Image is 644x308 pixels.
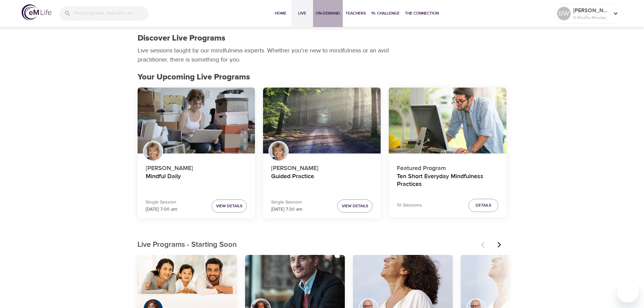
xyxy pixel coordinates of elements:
p: 0 Mindful Minutes [573,15,609,21]
p: [PERSON_NAME] [146,161,247,173]
button: Details [469,199,498,212]
span: Home [272,10,289,17]
span: On-Demand [316,10,340,17]
input: Find programs, teachers, etc... [74,6,149,21]
h4: Mindful Daily [146,173,247,189]
p: [DATE] 7:30 am [271,206,302,213]
button: Mindful Daily [138,88,255,154]
span: Live [294,10,310,17]
button: View Details [337,199,373,213]
h4: Guided Practice [271,173,373,189]
span: Details [476,202,491,209]
p: [PERSON_NAME] [271,161,373,173]
h2: Your Upcoming Live Programs [138,72,507,82]
button: Next items [492,237,507,252]
span: Teachers [345,10,366,17]
button: View Details [212,199,247,213]
span: View Details [216,203,242,210]
p: [DATE] 7:00 am [146,206,177,213]
div: BW [557,7,571,20]
span: 1% Challenge [371,10,400,17]
p: [PERSON_NAME] [573,6,609,15]
img: logo [22,4,51,20]
span: View Details [342,203,368,210]
button: Guided Practice [263,88,381,154]
h1: Discover Live Programs [138,33,225,43]
p: Single Session [271,199,302,206]
p: Live sessions taught by our mindfulness experts. Whether you're new to mindfulness or an avid pra... [138,46,391,64]
p: Featured Program [397,161,498,173]
p: Live Programs - Starting Soon [138,239,477,251]
iframe: Button to launch messaging window [617,281,639,303]
h4: Ten Short Everyday Mindfulness Practices [397,173,498,189]
p: 10 Sessions [397,202,422,209]
p: Single Session [146,199,177,206]
button: Ten Short Everyday Mindfulness Practices [389,88,506,154]
span: The Connection [405,10,439,17]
